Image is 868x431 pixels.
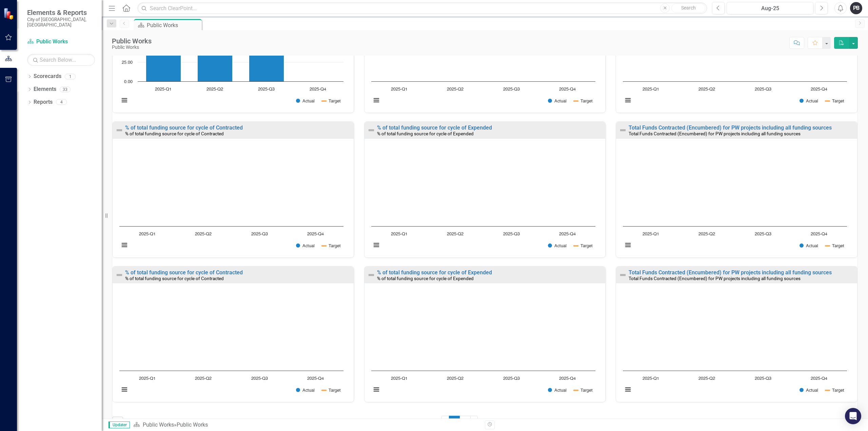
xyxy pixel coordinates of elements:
[755,376,771,381] text: 2025-Q3
[116,290,350,400] div: Chart. Highcharts interactive chart.
[377,269,492,276] a: % of total funding source for cycle of Expended
[139,376,156,381] text: 2025-Q1
[125,131,224,136] small: % of total funding source for cycle of Contracted
[146,37,181,82] path: 2025-Q1, 58. Actual.
[120,385,129,394] button: View chart menu, Chart
[503,87,519,92] text: 2025-Q3
[177,422,208,428] div: Public Works
[643,232,659,236] text: 2025-Q1
[125,276,224,281] small: % of total funding source for cycle of Contracted
[116,1,347,111] svg: Interactive chart
[619,145,854,256] div: Chart. Highcharts interactive chart.
[372,96,381,105] button: View chart menu, Chart
[195,376,212,381] text: 2025-Q2
[249,34,284,82] path: 2025-Q3, 61. Actual.
[115,126,123,134] img: Not Defined
[251,232,268,236] text: 2025-Q3
[368,145,599,256] svg: Interactive chart
[377,124,492,131] a: % of total funding source for cycle of Expended
[629,269,832,276] a: Total Funds Contracted (Encumbered) for PW projects including all funding sources
[322,98,341,103] button: Show Target
[34,85,56,93] a: Elements
[473,418,475,425] span: ›
[377,276,474,281] small: % of total funding source for cycle of Expended
[27,8,95,17] span: Elements & Reports
[826,388,844,393] button: Show Target
[619,271,627,279] img: Not Defined
[307,232,324,236] text: 2025-Q4
[559,87,576,92] text: 2025-Q4
[368,145,602,256] div: Chart. Highcharts interactive chart.
[251,376,268,381] text: 2025-Q3
[619,126,627,134] img: Not Defined
[800,388,818,393] button: Show Actual
[850,2,862,14] button: PB
[447,232,463,236] text: 2025-Q2
[310,87,326,92] text: 2025-Q4
[368,290,599,400] svg: Interactive chart
[195,232,212,236] text: 2025-Q2
[133,421,480,429] div: »
[198,34,233,82] path: 2025-Q2, 62. Actual.
[391,376,408,381] text: 2025-Q1
[619,290,854,400] div: Chart. Highcharts interactive chart.
[125,124,243,131] a: % of total funding source for cycle of Contracted
[699,232,715,236] text: 2025-Q2
[447,87,463,92] text: 2025-Q2
[124,80,133,84] text: 0.00
[619,1,850,111] svg: Interactive chart
[559,232,576,236] text: 2025-Q4
[460,416,471,427] a: 2
[755,87,771,92] text: 2025-Q3
[27,38,95,46] a: Public Works
[811,232,827,236] text: 2025-Q4
[322,243,341,248] button: Show Target
[623,240,633,250] button: View chart menu, Chart
[116,290,347,400] svg: Interactive chart
[34,73,61,80] a: Scorecards
[445,418,446,425] span: ‹
[368,1,602,111] div: Chart. Highcharts interactive chart.
[671,3,705,13] button: Search
[56,99,67,105] div: 4
[623,385,633,394] button: View chart menu, Chart
[629,276,801,281] small: Total Funds Contracted (Encumbered) for PW projects including all funding sources
[115,271,123,279] img: Not Defined
[116,145,350,256] div: Chart. Highcharts interactive chart.
[108,422,130,428] span: Updater
[116,1,350,111] div: Chart. Highcharts interactive chart.
[699,87,715,92] text: 2025-Q2
[629,124,832,131] a: Total Funds Contracted (Encumbered) for PW projects including all funding sources
[811,376,827,381] text: 2025-Q4
[699,376,715,381] text: 2025-Q2
[503,376,519,381] text: 2025-Q3
[826,243,844,248] button: Show Target
[27,54,95,66] input: Search Below...
[367,126,375,134] img: Not Defined
[322,388,341,393] button: Show Target
[137,2,707,14] input: Search ClearPoint...
[27,17,95,28] small: City of [GEOGRAPHIC_DATA], [GEOGRAPHIC_DATA]
[3,8,15,20] img: ClearPoint Strategy
[729,4,811,13] div: Aug-25
[120,240,129,250] button: View chart menu, Chart
[800,243,818,248] button: Show Actual
[120,96,129,105] button: View chart menu, Chart
[372,240,381,250] button: View chart menu, Chart
[755,232,771,236] text: 2025-Q3
[296,98,315,103] button: Show Actual
[391,87,408,92] text: 2025-Q1
[112,37,152,45] div: Public Works
[377,131,474,136] small: % of total funding source for cycle of Expended
[619,1,854,111] div: Chart. Highcharts interactive chart.
[800,98,818,103] button: Show Actual
[619,290,850,400] svg: Interactive chart
[147,21,200,30] div: Public Works
[372,385,381,394] button: View chart menu, Chart
[574,388,593,393] button: Show Target
[307,376,324,381] text: 2025-Q4
[574,98,593,103] button: Show Target
[296,388,315,393] button: Show Actual
[296,243,315,248] button: Show Actual
[155,87,172,92] text: 2025-Q1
